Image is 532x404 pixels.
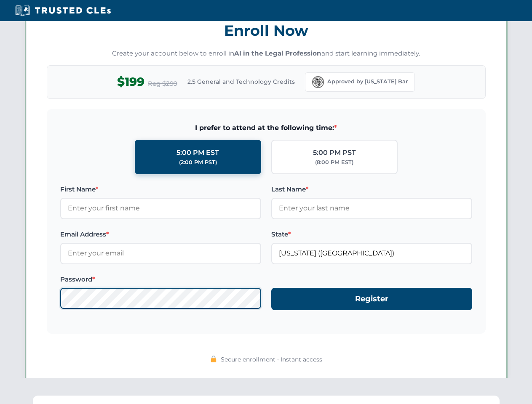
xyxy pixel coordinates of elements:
[47,17,486,44] h3: Enroll Now
[210,356,217,362] img: 🔒
[60,243,261,264] input: Enter your email
[60,229,261,239] label: Email Address
[312,76,324,88] img: Florida Bar
[60,274,261,284] label: Password
[179,158,217,167] div: (2:00 PM PST)
[60,184,261,194] label: First Name
[327,77,408,86] span: Approved by [US_STATE] Bar
[60,122,472,133] span: I prefer to attend at the following time:
[187,77,295,86] span: 2.5 General and Technology Credits
[117,72,144,91] span: $199
[271,243,472,264] input: Florida (FL)
[60,198,261,219] input: Enter your first name
[221,355,322,364] span: Secure enrollment • Instant access
[271,288,472,310] button: Register
[315,158,353,167] div: (8:00 PM EST)
[313,147,356,158] div: 5:00 PM PST
[271,184,472,194] label: Last Name
[148,79,177,89] span: Reg $299
[234,49,321,57] strong: AI in the Legal Profession
[176,147,219,158] div: 5:00 PM EST
[13,4,113,17] img: Trusted CLEs
[271,229,472,239] label: State
[271,198,472,219] input: Enter your last name
[47,49,486,58] p: Create your account below to enroll in and start learning immediately.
